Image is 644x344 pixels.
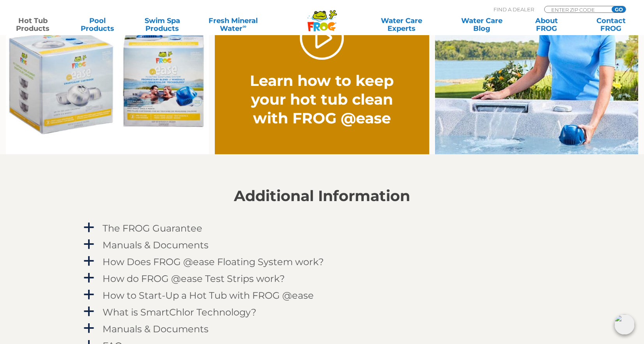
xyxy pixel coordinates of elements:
[361,17,442,32] a: Water CareExperts
[202,17,264,32] a: Fresh MineralWater∞
[82,271,562,286] a: a How do FROG @ease Test Strips work?
[550,6,603,13] input: Zip Code Form
[83,306,95,317] span: a
[103,257,324,267] h4: How Does FROG @ease Floating System work?
[83,239,95,250] span: a
[82,322,562,336] a: a Manuals & Documents
[83,255,95,267] span: a
[82,288,562,303] a: a How to Start-Up a Hot Tub with FROG @ease
[82,238,562,252] a: a Manuals & Documents
[586,17,636,32] a: ContactFROG
[300,16,344,60] a: Play Video
[8,17,58,32] a: Hot TubProducts
[103,273,285,284] h4: How do FROG @ease Test Strips work?
[103,223,202,233] h4: The FROG Guarantee
[82,221,562,235] a: a The FROG Guarantee
[103,307,257,317] h4: What is SmartChlor Technology?
[612,6,626,12] input: GO
[103,290,314,301] h4: How to Start-Up a Hot Tub with FROG @ease
[614,314,635,335] img: openIcon
[521,17,571,32] a: AboutFROG
[83,289,95,301] span: a
[103,324,209,334] h4: Manuals & Documents
[103,240,209,250] h4: Manuals & Documents
[82,255,562,269] a: a How Does FROG @ease Floating System work?
[82,305,562,319] a: a What is SmartChlor Technology?
[82,187,562,205] h2: Additional Information
[83,222,95,233] span: a
[83,323,95,334] span: a
[247,71,397,128] h2: Learn how to keep your hot tub clean with FROG @ease
[73,17,123,32] a: PoolProducts
[83,272,95,284] span: a
[456,17,507,32] a: Water CareBlog
[242,23,246,29] sup: ∞
[494,6,534,13] p: Find A Dealer
[137,17,188,32] a: Swim SpaProducts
